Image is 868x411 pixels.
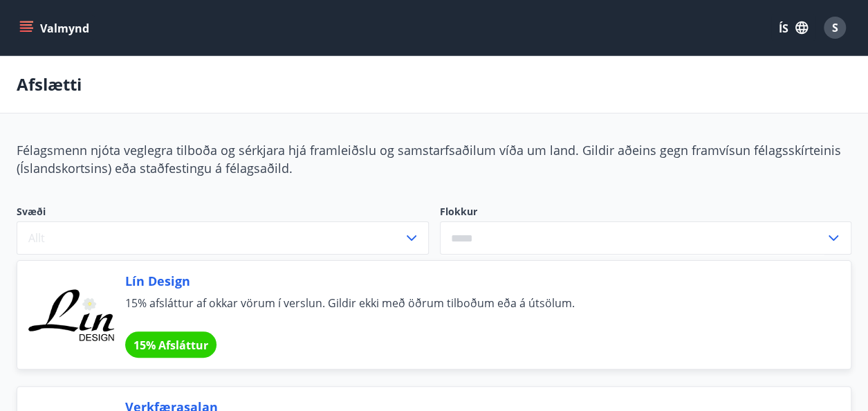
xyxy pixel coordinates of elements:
font: Afslætti [17,73,82,95]
button: matseðill [17,15,95,40]
font: 15% Afsláttur [133,338,208,353]
font: Flokkur [440,205,477,218]
font: Lín Design [125,273,190,289]
button: S [818,11,851,44]
font: ÍS [779,21,788,36]
font: Valmynd [40,21,89,36]
font: Svæði [17,205,46,218]
font: Allt [28,230,45,246]
button: Allt [17,221,429,255]
font: S [832,20,838,35]
font: Félagsmenn njóta veglegra tilboða og sérkjara hjá framleiðslu og samstarfsaðilum víða um land. Gi... [17,142,841,176]
button: ÍS [771,15,815,41]
font: 15% afsláttur af okkar vörum í verslun. Gildir ekki með öðrum tilboðum eða á útsölum. [125,295,575,311]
